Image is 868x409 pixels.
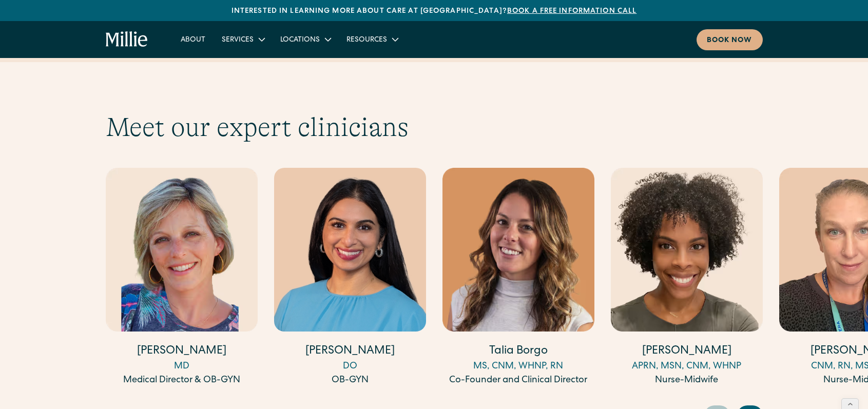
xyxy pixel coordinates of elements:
[106,111,763,143] h2: Meet our expert clinicians
[346,35,387,46] div: Resources
[611,168,763,389] div: 4 / 17
[106,168,258,389] div: 1 / 17
[222,35,254,46] div: Services
[442,168,594,387] a: Talia BorgoMS, CNM, WHNP, RNCo-Founder and Clinical Director
[106,374,258,387] div: Medical Director & OB-GYN
[442,360,594,374] div: MS, CNM, WHNP, RN
[707,35,753,46] div: Book now
[106,360,258,374] div: MD
[214,31,272,48] div: Services
[274,168,426,387] a: [PERSON_NAME]DOOB-GYN
[274,360,426,374] div: DO
[280,35,320,46] div: Locations
[338,31,406,48] div: Resources
[106,31,148,48] a: home
[611,168,763,387] a: [PERSON_NAME]APRN, MSN, CNM, WHNPNurse-Midwife
[172,31,214,48] a: About
[507,8,636,15] a: Book a free information call
[442,374,594,387] div: Co-Founder and Clinical Director
[274,168,426,389] div: 2 / 17
[611,374,763,387] div: Nurse-Midwife
[442,344,594,360] h4: Talia Borgo
[442,168,594,389] div: 3 / 17
[106,168,258,387] a: [PERSON_NAME]MDMedical Director & OB-GYN
[697,29,763,50] a: Book now
[274,344,426,360] h4: [PERSON_NAME]
[611,360,763,374] div: APRN, MSN, CNM, WHNP
[274,374,426,387] div: OB-GYN
[611,344,763,360] h4: [PERSON_NAME]
[106,344,258,360] h4: [PERSON_NAME]
[272,31,338,48] div: Locations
